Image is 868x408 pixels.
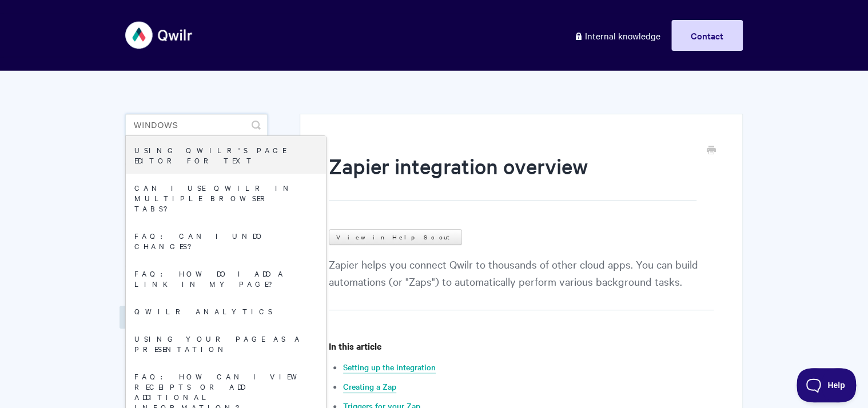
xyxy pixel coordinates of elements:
[566,20,669,51] a: Internal knowledge
[671,20,743,51] a: Contact
[126,136,326,174] a: Using Qwilr's Page Editor for Text
[343,381,396,393] a: Creating a Zap
[343,361,436,374] a: Setting up the integration
[126,325,326,362] a: Using your page as a presentation
[707,145,716,157] a: Print this Article
[125,114,268,137] input: Search
[126,222,326,259] a: FAQ: Can I undo changes?
[329,339,714,353] h4: In this article
[125,14,193,57] img: Qwilr Help Center
[120,306,170,329] a: Zapier
[126,174,326,222] a: Can I use Qwilr in multiple browser tabs?
[797,368,857,402] iframe: Toggle Customer Support
[126,259,326,297] a: FAQ: How do I add a link in my page?
[329,151,696,201] h1: Zapier integration overview
[329,255,714,310] p: Zapier helps you connect Qwilr to thousands of other cloud apps. You can build automations (or "Z...
[329,229,462,245] a: View in Help Scout
[126,297,326,325] a: Qwilr Analytics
